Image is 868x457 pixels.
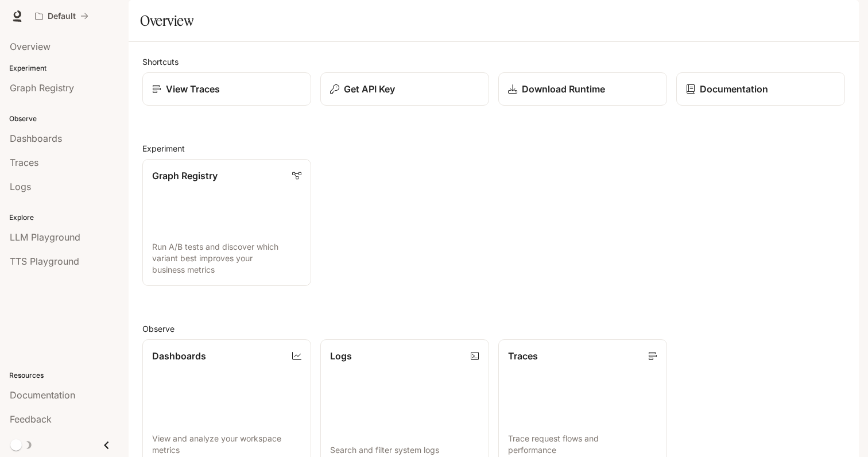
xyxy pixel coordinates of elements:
[140,9,193,32] h1: Overview
[508,433,657,456] p: Trace request flows and performance
[152,169,218,183] p: Graph Registry
[522,82,605,96] p: Download Runtime
[344,82,395,96] p: Get API Key
[166,82,220,96] p: View Traces
[700,82,768,96] p: Documentation
[498,72,667,106] a: Download Runtime
[142,56,845,68] h2: Shortcuts
[508,349,538,363] p: Traces
[152,241,301,276] p: Run A/B tests and discover which variant best improves your business metrics
[30,5,94,28] button: All workspaces
[330,444,479,456] p: Search and filter system logs
[142,72,311,106] a: View Traces
[330,349,352,363] p: Logs
[320,72,489,106] button: Get API Key
[152,433,301,456] p: View and analyze your workspace metrics
[142,159,311,286] a: Graph RegistryRun A/B tests and discover which variant best improves your business metrics
[142,323,845,335] h2: Observe
[676,72,845,106] a: Documentation
[142,142,845,154] h2: Experiment
[152,349,206,363] p: Dashboards
[48,11,76,21] p: Default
